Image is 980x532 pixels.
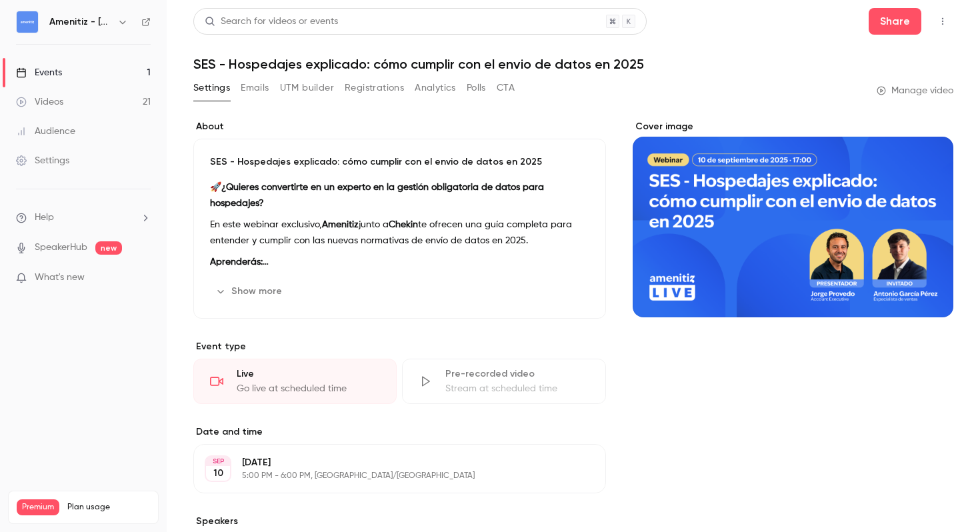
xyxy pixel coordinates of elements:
div: SEP [206,457,230,466]
div: Settings [16,154,69,167]
p: 5:00 PM - 6:00 PM, [GEOGRAPHIC_DATA]/[GEOGRAPHIC_DATA] [242,471,535,481]
p: 🚀 [210,179,589,211]
div: Stream at scheduled time [445,382,589,395]
button: UTM builder [280,77,334,99]
button: Analytics [415,77,456,99]
iframe: Noticeable Trigger [135,272,151,284]
span: Plan usage [67,502,150,513]
span: What's new [35,271,85,285]
a: Manage video [877,84,953,97]
a: SpeakerHub [35,241,87,255]
p: Event type [193,340,606,353]
section: Cover image [633,120,953,317]
div: Go live at scheduled time [237,382,380,395]
button: Settings [193,77,230,99]
button: Show more [210,281,290,302]
button: Emails [241,77,269,99]
div: Pre-recorded video [445,367,589,381]
strong: Chekin [389,220,418,229]
p: [DATE] [242,456,535,469]
button: Share [869,8,921,35]
h1: SES - Hospedajes explicado: cómo cumplir con el envio de datos en 2025 [193,56,953,72]
strong: Amenitiz [322,220,359,229]
h6: Amenitiz - [GEOGRAPHIC_DATA] 🇪🇸 [49,15,112,29]
div: Search for videos or events [205,15,338,29]
div: Videos [16,95,63,109]
label: About [193,120,606,133]
label: Speakers [193,515,606,528]
div: Live [237,367,380,381]
span: Premium [17,499,59,515]
strong: ¿Quieres convertirte en un experto en la gestión obligatoria de datos para hospedajes? [210,183,544,208]
div: Audience [16,125,75,138]
p: 10 [213,467,223,480]
button: Registrations [345,77,404,99]
div: LiveGo live at scheduled time [193,359,397,404]
p: SES - Hospedajes explicado: cómo cumplir con el envio de datos en 2025 [210,155,589,169]
span: Help [35,211,54,225]
img: Amenitiz - España 🇪🇸 [17,11,38,33]
div: Events [16,66,62,79]
button: CTA [497,77,515,99]
strong: Aprenderás: [210,257,269,267]
p: En este webinar exclusivo, junto a te ofrecen una guía completa para entender y cumplir con las n... [210,217,589,249]
label: Date and time [193,425,606,439]
span: new [95,241,122,255]
li: help-dropdown-opener [16,211,151,225]
div: Pre-recorded videoStream at scheduled time [402,359,605,404]
button: Polls [467,77,486,99]
label: Cover image [633,120,953,133]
